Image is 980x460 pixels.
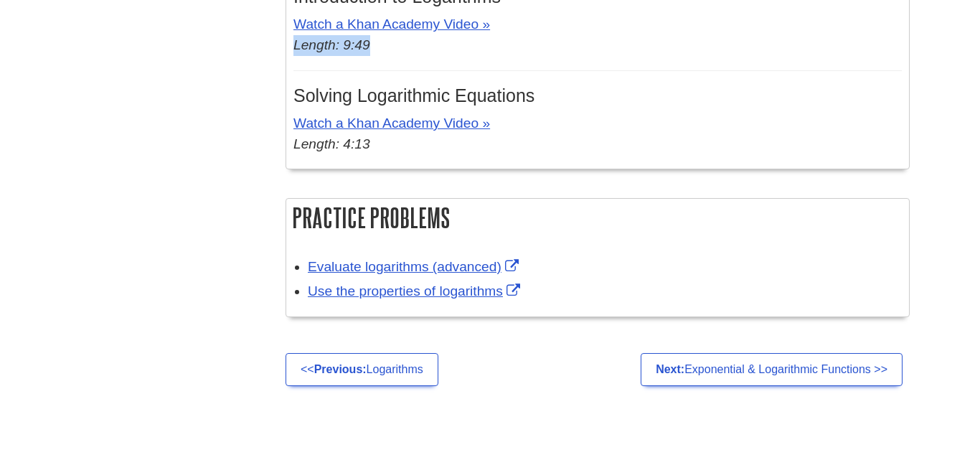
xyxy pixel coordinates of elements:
h3: Solving Logarithmic Equations [293,85,902,106]
a: Link opens in new window [308,259,522,274]
a: Watch a Khan Academy Video » [293,116,490,131]
strong: Next: [656,363,684,375]
strong: Previous: [314,363,367,375]
em: Length: 4:13 [293,136,370,151]
a: Link opens in new window [308,283,524,299]
a: Next:Exponential & Logarithmic Functions >> [641,353,903,386]
em: Length: 9:49 [293,37,370,52]
a: Watch a Khan Academy Video » [293,17,490,32]
h2: Practice Problems [286,199,909,237]
a: <<Previous:Logarithms [286,353,438,386]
